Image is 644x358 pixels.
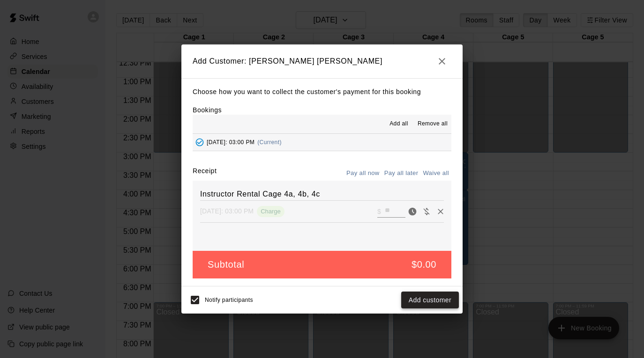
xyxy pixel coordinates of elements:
p: [DATE]: 03:00 PM [200,206,254,216]
p: Choose how you want to collect the customer's payment for this booking [193,86,451,98]
span: (Current) [257,139,282,146]
span: Waive payment [419,207,434,215]
span: Add all [389,119,408,129]
span: [DATE]: 03:00 PM [207,139,255,146]
span: Remove all [418,119,448,129]
h5: Subtotal [208,258,244,271]
button: Added - Collect Payment[DATE]: 03:00 PM(Current) [193,134,451,151]
button: Add customer [401,292,459,309]
button: Pay all later [382,166,421,181]
span: Notify participants [205,297,253,303]
button: Added - Collect Payment [193,135,207,149]
button: Remove [434,205,448,219]
button: Add all [384,117,414,132]
h5: $0.00 [412,258,436,271]
button: Waive all [420,166,451,181]
label: Bookings [193,106,222,114]
button: Pay all now [344,166,382,181]
span: Pay now [405,207,419,215]
button: Remove all [414,117,451,132]
p: $ [377,207,381,216]
h6: Instructor Rental Cage 4a, 4b, 4c [200,188,444,200]
label: Receipt [193,166,217,181]
h2: Add Customer: [PERSON_NAME] [PERSON_NAME] [181,44,463,78]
